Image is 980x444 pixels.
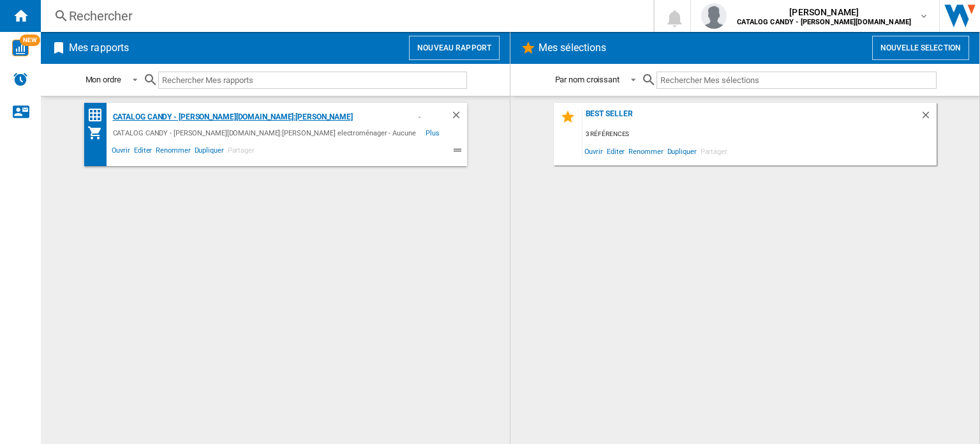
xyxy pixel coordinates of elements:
[110,109,415,125] div: CATALOG CANDY - [PERSON_NAME][DOMAIN_NAME]:[PERSON_NAME] electroménager/5 marques
[583,142,605,160] span: Ouvrir
[193,144,226,160] span: Dupliquer
[87,125,110,141] div: Mon assortiment
[226,144,256,160] span: Partager
[13,72,28,87] img: alerts-logo.svg
[605,142,627,160] span: Editer
[737,6,911,19] span: [PERSON_NAME]
[110,125,426,141] div: CATALOG CANDY - [PERSON_NAME][DOMAIN_NAME]:[PERSON_NAME] electroménager - Aucune caractéristique ...
[450,109,467,125] div: Supprimer
[87,107,110,123] div: Matrice des prix
[426,125,442,141] span: Plus
[12,40,29,56] img: wise-card.svg
[701,3,727,29] img: profile.jpg
[66,36,131,60] h2: Mes rapports
[657,72,937,89] input: Rechercher Mes sélections
[555,75,620,84] div: Par nom croissant
[85,75,121,84] div: Mon ordre
[583,126,937,142] div: 3 références
[872,36,969,60] button: Nouvelle selection
[158,72,467,89] input: Rechercher Mes rapports
[110,144,132,160] span: Ouvrir
[154,144,192,160] span: Renommer
[699,142,729,160] span: Partager
[627,142,665,160] span: Renommer
[415,109,425,125] div: - Profil par défaut (21)
[132,144,154,160] span: Editer
[536,36,609,60] h2: Mes sélections
[583,109,920,126] div: best seller
[409,36,500,60] button: Nouveau rapport
[737,18,911,26] b: CATALOG CANDY - [PERSON_NAME][DOMAIN_NAME]
[665,142,699,160] span: Dupliquer
[920,109,937,126] div: Supprimer
[69,7,620,25] div: Rechercher
[20,34,40,46] span: NEW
